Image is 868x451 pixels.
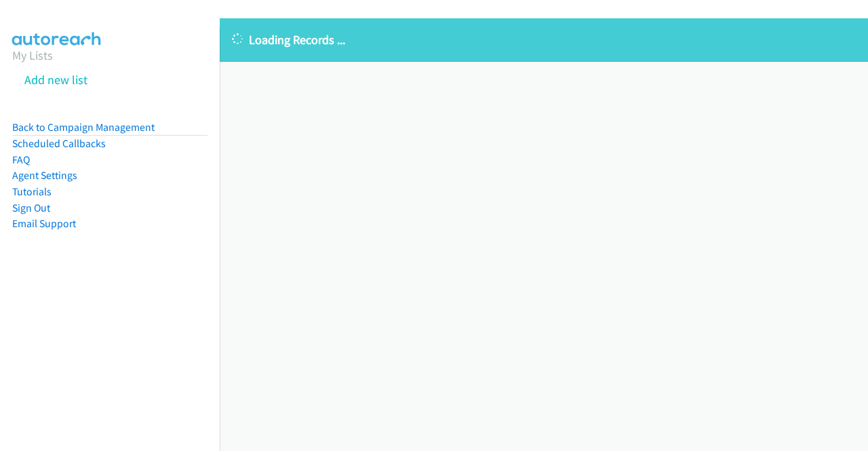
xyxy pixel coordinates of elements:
a: Add new list [24,72,87,87]
a: Tutorials [12,185,52,198]
a: My Lists [12,47,53,63]
a: Scheduled Callbacks [12,137,106,150]
a: Agent Settings [12,169,77,182]
a: Back to Campaign Management [12,121,155,134]
a: Sign Out [12,201,50,214]
a: FAQ [12,153,30,166]
a: Email Support [12,217,76,230]
p: Loading Records ... [232,31,856,49]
